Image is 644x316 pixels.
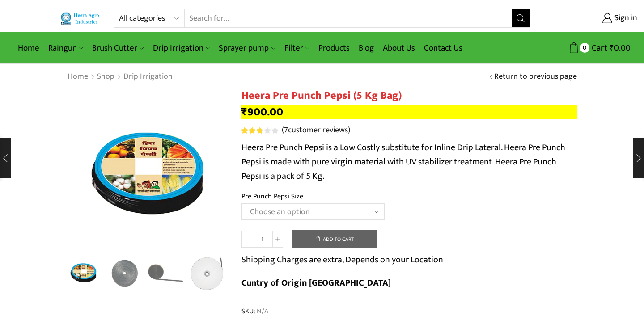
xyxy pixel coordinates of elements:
b: Cuntry of Origin [GEOGRAPHIC_DATA] [241,275,391,291]
a: Contact Us [419,38,467,59]
a: (7customer reviews) [282,125,350,136]
span: Rated out of 5 based on customer ratings [241,127,262,134]
a: Brush Cutter [88,38,148,59]
a: Drip Irrigation [123,71,173,83]
nav: Breadcrumb [67,71,173,83]
p: Heera Pre Punch Pepsi is a Low Costly substitute for Inline Drip Lateral. Heera Pre Punch Pepsi i... [241,140,577,183]
a: Blog [354,38,378,59]
li: 4 / 5 [189,255,226,291]
span: Cart [589,42,607,54]
span: 7 [241,127,280,134]
a: Ok1 [106,255,144,292]
a: Home [67,71,89,83]
li: 2 / 5 [106,255,144,291]
img: Heera Pre Punch Pepsi [67,89,228,250]
h1: Heera Pre Punch Pepsi (5 Kg Bag) [241,89,577,102]
input: Search for... [185,9,512,27]
p: Shipping Charges are extra, Depends on your Location [241,253,443,267]
bdi: 0.00 [610,41,631,55]
div: Rated 2.86 out of 5 [241,127,278,134]
span: ₹ [610,41,614,55]
a: 5 [189,255,226,292]
a: Return to previous page [494,71,577,83]
a: Raingun [44,38,88,59]
span: Sign in [612,13,637,24]
a: Shop [97,71,115,83]
a: Sprayer pump [214,38,280,59]
button: Add to cart [292,230,377,248]
a: Filter [280,38,314,59]
a: Sign in [543,10,637,26]
span: 7 [284,123,288,137]
span: ₹ [241,103,247,121]
label: Pre Punch Pepsi Size [241,191,303,202]
a: Products [314,38,354,59]
bdi: 900.00 [241,103,283,121]
img: Heera Pre Punch Pepsi [65,253,102,291]
a: 0 Cart ₹0.00 [539,40,631,56]
a: Drip Irrigation [148,38,214,59]
li: 1 / 5 [65,255,102,291]
a: Home [13,38,44,59]
button: Search button [512,9,530,27]
a: About Us [378,38,419,59]
div: 1 / 5 [67,89,228,250]
li: 3 / 5 [148,255,185,291]
input: Product quantity [252,231,272,248]
span: 0 [580,43,589,52]
a: 4 [148,255,185,292]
